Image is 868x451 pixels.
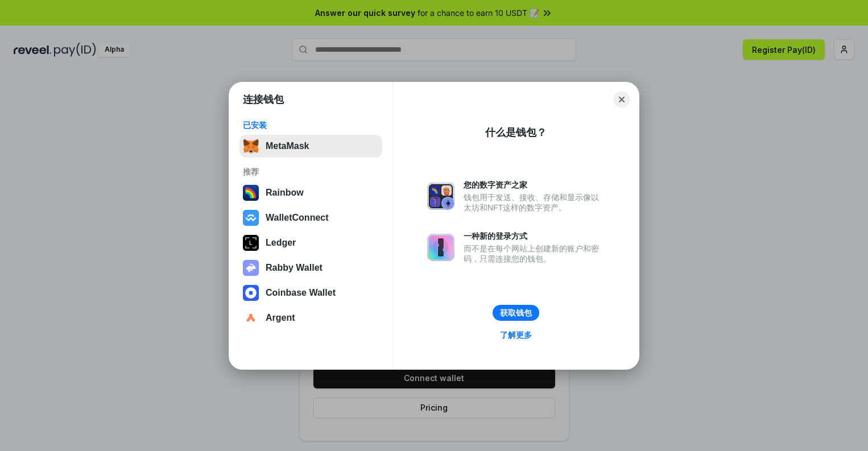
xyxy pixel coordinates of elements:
img: svg+xml,%3Csvg%20xmlns%3D%22http%3A%2F%2Fwww.w3.org%2F2000%2Fsvg%22%20width%3D%2228%22%20height%3... [243,235,259,251]
img: svg+xml,%3Csvg%20xmlns%3D%22http%3A%2F%2Fwww.w3.org%2F2000%2Fsvg%22%20fill%3D%22none%22%20viewBox... [427,234,454,261]
div: 推荐 [243,167,379,177]
div: 什么是钱包？ [485,126,547,139]
button: Rainbow [239,181,382,204]
div: MetaMask [266,141,309,151]
div: WalletConnect [266,213,329,223]
div: Rabby Wallet [266,263,323,273]
button: Argent [239,307,382,329]
div: 已安装 [243,120,379,130]
img: svg+xml,%3Csvg%20xmlns%3D%22http%3A%2F%2Fwww.w3.org%2F2000%2Fsvg%22%20fill%3D%22none%22%20viewBox... [427,183,454,210]
div: 了解更多 [500,330,532,340]
div: Rainbow [266,188,304,198]
img: svg+xml,%3Csvg%20xmlns%3D%22http%3A%2F%2Fwww.w3.org%2F2000%2Fsvg%22%20fill%3D%22none%22%20viewBox... [243,260,259,276]
img: svg+xml,%3Csvg%20width%3D%22120%22%20height%3D%22120%22%20viewBox%3D%220%200%20120%20120%22%20fil... [243,185,259,201]
div: 获取钱包 [500,308,532,318]
a: 了解更多 [493,328,539,342]
div: 钱包用于发送、接收、存储和显示像以太坊和NFT这样的数字资产。 [464,192,605,213]
button: Rabby Wallet [239,256,382,279]
div: 而不是在每个网站上创建新的账户和密码，只需连接您的钱包。 [464,243,605,264]
div: Coinbase Wallet [266,288,336,298]
img: svg+xml,%3Csvg%20fill%3D%22none%22%20height%3D%2233%22%20viewBox%3D%220%200%2035%2033%22%20width%... [243,138,259,154]
button: WalletConnect [239,206,382,229]
img: svg+xml,%3Csvg%20width%3D%2228%22%20height%3D%2228%22%20viewBox%3D%220%200%2028%2028%22%20fill%3D... [243,285,259,301]
div: Ledger [266,238,296,248]
h1: 连接钱包 [243,93,284,106]
div: Argent [266,313,295,323]
button: Coinbase Wallet [239,282,382,304]
img: svg+xml,%3Csvg%20width%3D%2228%22%20height%3D%2228%22%20viewBox%3D%220%200%2028%2028%22%20fill%3D... [243,310,259,326]
button: 获取钱包 [493,305,539,321]
button: Ledger [239,231,382,254]
button: MetaMask [239,135,382,158]
img: svg+xml,%3Csvg%20width%3D%2228%22%20height%3D%2228%22%20viewBox%3D%220%200%2028%2028%22%20fill%3D... [243,210,259,226]
button: Close [614,92,630,107]
div: 一种新的登录方式 [464,231,605,241]
div: 您的数字资产之家 [464,180,605,190]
